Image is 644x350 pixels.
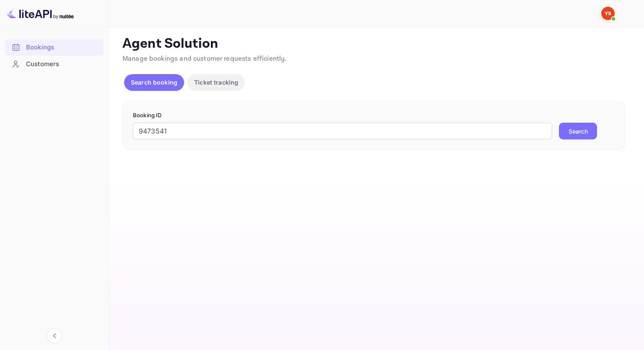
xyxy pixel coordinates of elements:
[601,7,615,20] img: Yandex Support
[194,78,238,87] p: Ticket tracking
[559,123,597,139] button: Search
[7,7,74,20] img: LiteAPI logo
[122,36,629,52] p: Agent Solution
[5,56,104,72] a: Customers
[47,328,62,343] button: Collapse navigation
[133,111,615,120] p: Booking ID
[26,43,99,52] div: Bookings
[133,123,552,139] input: Enter Booking ID (e.g., 63782194)
[5,39,104,55] a: Bookings
[131,78,177,87] p: Search booking
[5,39,104,56] div: Bookings
[122,54,287,63] span: Manage bookings and customer requests efficiently.
[26,59,99,69] div: Customers
[5,56,104,72] div: Customers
